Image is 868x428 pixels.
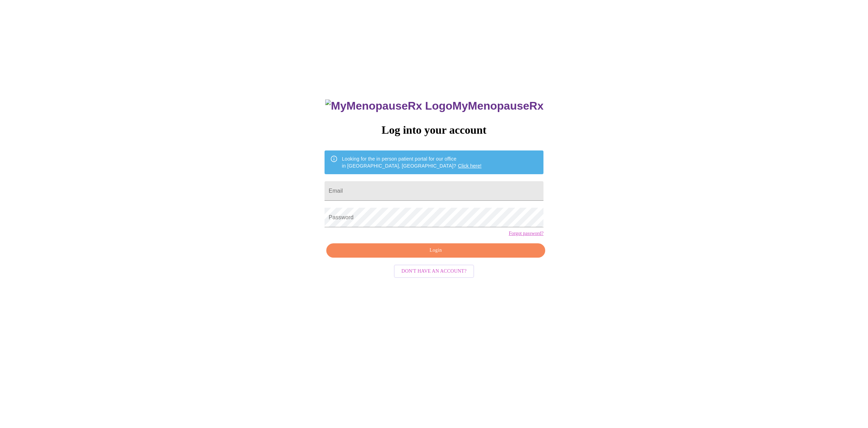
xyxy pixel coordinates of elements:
[394,265,474,278] button: Don't have an account?
[392,268,476,274] a: Don't have an account?
[458,163,482,169] a: Click here!
[509,231,543,236] a: Forgot password?
[326,243,545,258] button: Login
[325,99,543,112] h3: MyMenopauseRx
[325,124,543,136] h3: Log into your account
[342,153,482,172] div: Looking for the in person patient portal for our office in [GEOGRAPHIC_DATA], [GEOGRAPHIC_DATA]?
[325,99,452,112] img: MyMenopauseRx Logo
[334,246,537,255] span: Login
[402,267,467,276] span: Don't have an account?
